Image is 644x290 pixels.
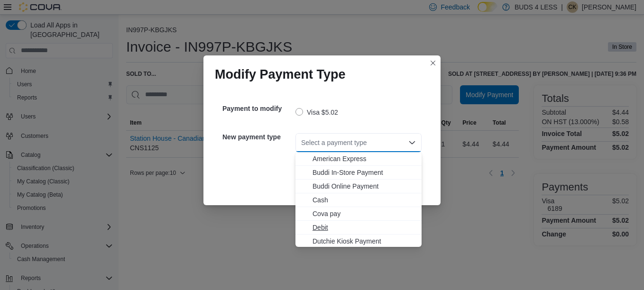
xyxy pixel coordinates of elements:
[215,67,346,82] h1: Modify Payment Type
[313,209,416,218] span: Cova pay
[295,166,422,180] button: Buddi In-Store Payment
[313,154,416,163] span: American Express
[313,195,416,205] span: Cash
[222,127,294,146] h5: New payment type
[313,223,416,232] span: Debit
[408,139,416,146] button: Close list of options
[222,99,294,118] h5: Payment to modify
[427,57,439,69] button: Closes this modal window
[295,221,422,235] button: Debit
[295,107,338,118] label: Visa $5.02
[313,168,416,177] span: Buddi In-Store Payment
[295,180,422,193] button: Buddi Online Payment
[313,236,416,246] span: Dutchie Kiosk Payment
[295,152,422,166] button: American Express
[295,193,422,207] button: Cash
[301,137,302,148] input: Accessible screen reader label
[295,207,422,221] button: Cova pay
[295,235,422,248] button: Dutchie Kiosk Payment
[313,181,416,191] span: Buddi Online Payment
